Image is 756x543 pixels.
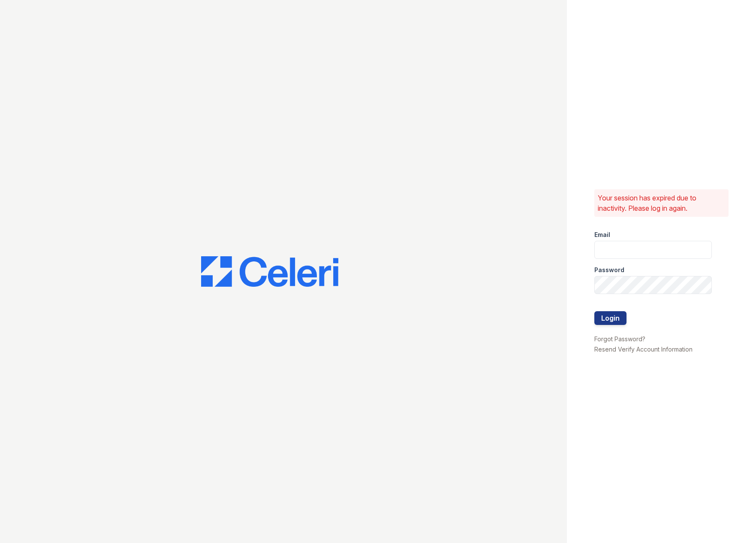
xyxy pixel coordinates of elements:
p: Your session has expired due to inactivity. Please log in again. [598,193,725,213]
label: Password [594,266,624,274]
label: Email [594,231,610,239]
a: Resend Verify Account Information [594,346,693,353]
a: Forgot Password? [594,335,645,343]
button: Login [594,311,626,325]
img: CE_Logo_Blue-a8612792a0a2168367f1c8372b55b34899dd931a85d93a1a3d3e32e68fde9ad4.png [201,256,338,287]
